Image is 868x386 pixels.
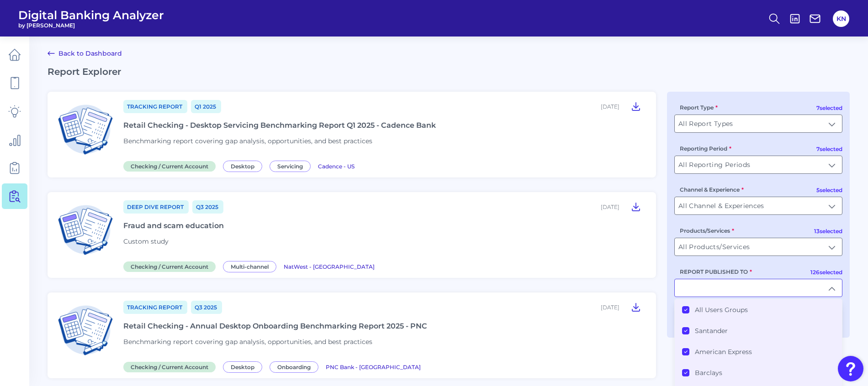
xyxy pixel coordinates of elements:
[223,262,280,271] a: Multi-channel
[55,199,116,261] img: Checking / Current Account
[123,137,372,145] span: Benchmarking report covering gap analysis, opportunities, and best practices
[680,186,744,193] label: Channel & Experience
[123,200,189,214] a: Deep Dive Report
[270,362,322,371] a: Onboarding
[627,199,645,214] button: Fraud and scam education
[326,362,421,371] a: PNC Bank - [GEOGRAPHIC_DATA]
[123,362,219,371] a: Checking / Current Account
[680,227,734,234] label: Products/Services
[123,162,219,170] a: Checking / Current Account
[326,364,421,370] span: PNC Bank - [GEOGRAPHIC_DATA]
[680,104,718,111] label: Report Type
[223,261,276,272] span: Multi-channel
[123,237,169,245] span: Custom study
[601,203,619,210] div: [DATE]
[18,8,164,22] span: Digital Banking Analyzer
[48,48,122,59] a: Back to Dashboard
[318,162,355,170] a: Cadence - US
[55,300,116,361] img: Checking / Current Account
[123,362,216,372] span: Checking / Current Account
[223,362,266,371] a: Desktop
[695,369,722,377] label: Barclays
[123,121,436,130] div: Retail Checking - Desktop Servicing Benchmarking Report Q1 2025 - Cadence Bank
[695,327,728,335] label: Santander
[191,100,221,113] a: Q1 2025
[270,361,318,373] span: Onboarding
[270,162,314,170] a: Servicing
[123,221,224,230] div: Fraud and scam education
[627,99,645,114] button: Retail Checking - Desktop Servicing Benchmarking Report Q1 2025 - Cadence Bank
[191,301,222,314] a: Q3 2025
[318,163,355,170] span: Cadence - US
[123,301,187,314] a: Tracking Report
[270,161,311,172] span: Servicing
[601,304,619,311] div: [DATE]
[123,100,187,113] a: Tracking Report
[838,356,863,381] button: Open Resource Center
[55,99,116,160] img: Checking / Current Account
[123,261,216,272] span: Checking / Current Account
[680,145,731,152] label: Reporting Period
[284,262,375,271] a: NatWest - [GEOGRAPHIC_DATA]
[284,263,375,270] span: NatWest - [GEOGRAPHIC_DATA]
[18,22,164,29] span: by [PERSON_NAME]
[601,103,619,110] div: [DATE]
[123,262,219,271] a: Checking / Current Account
[695,306,748,314] label: All Users Groups
[123,338,372,346] span: Benchmarking report covering gap analysis, opportunities, and best practices
[695,348,752,356] label: American Express
[833,10,849,27] button: KN
[123,161,216,172] span: Checking / Current Account
[627,300,645,314] button: Retail Checking - Annual Desktop Onboarding Benchmarking Report 2025 - PNC
[223,161,262,172] span: Desktop
[123,322,427,330] div: Retail Checking - Annual Desktop Onboarding Benchmarking Report 2025 - PNC
[680,268,752,275] label: REPORT PUBLISHED TO
[223,162,266,170] a: Desktop
[48,66,850,77] h2: Report Explorer
[223,361,262,373] span: Desktop
[192,200,223,214] a: Q3 2025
